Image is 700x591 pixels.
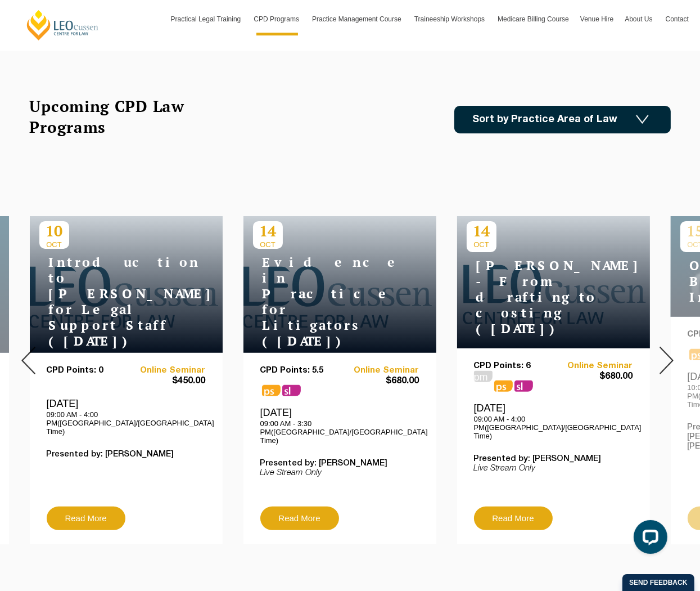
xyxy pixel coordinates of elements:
span: $680.00 [553,371,633,383]
a: Read More [260,507,339,530]
h4: Introduction to [PERSON_NAME] for Legal Support Staff ([DATE]) [39,254,180,349]
h4: [PERSON_NAME] - From drafting to costing ([DATE]) [467,258,607,337]
p: 09:00 AM - 3:30 PM([GEOGRAPHIC_DATA]/[GEOGRAPHIC_DATA] Time) [260,419,419,445]
p: 14 [253,221,283,240]
span: sl [282,385,301,396]
span: pm [474,371,493,382]
div: [DATE] [260,406,419,445]
p: 09:00 AM - 4:00 PM([GEOGRAPHIC_DATA]/[GEOGRAPHIC_DATA] Time) [474,415,633,440]
a: About Us [619,3,660,35]
img: Next [660,347,674,374]
p: CPD Points: 5.5 [260,366,340,375]
p: Live Stream Only [260,468,419,478]
a: Traineeship Workshops [409,3,492,35]
a: Contact [660,3,694,35]
a: Medicare Billing Course [492,3,575,35]
a: [PERSON_NAME] Centre for Law [25,9,100,41]
a: Online Seminar [553,361,633,371]
span: sl [514,380,533,392]
a: Read More [47,507,125,530]
img: Icon [636,115,649,124]
p: CPD Points: 0 [47,366,127,375]
p: Presented by: [PERSON_NAME] [47,450,206,459]
a: Sort by Practice Area of Law [454,106,671,133]
p: 14 [467,221,496,240]
p: Presented by: [PERSON_NAME] [474,454,633,464]
span: OCT [253,240,283,249]
span: ps [494,380,513,392]
a: Practice Management Course [306,3,409,35]
iframe: LiveChat chat widget [625,516,672,563]
a: Venue Hire [575,3,619,35]
a: Online Seminar [340,366,419,375]
a: Practical Legal Training [165,3,249,35]
span: ps [262,385,281,396]
a: Read More [474,507,553,530]
p: Presented by: [PERSON_NAME] [260,459,419,468]
p: 09:00 AM - 4:00 PM([GEOGRAPHIC_DATA]/[GEOGRAPHIC_DATA] Time) [47,410,206,436]
a: CPD Programs [248,3,306,35]
span: $680.00 [340,375,419,387]
div: [DATE] [474,402,633,440]
span: $450.00 [126,375,206,387]
h2: Upcoming CPD Law Programs [30,96,213,137]
span: OCT [467,240,496,249]
p: CPD Points: 6 [474,361,554,371]
img: Prev [21,347,35,374]
h4: Evidence in Practice for Litigators ([DATE]) [253,254,394,349]
div: [DATE] [47,397,206,436]
a: Online Seminar [126,366,206,375]
p: Live Stream Only [474,464,633,473]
